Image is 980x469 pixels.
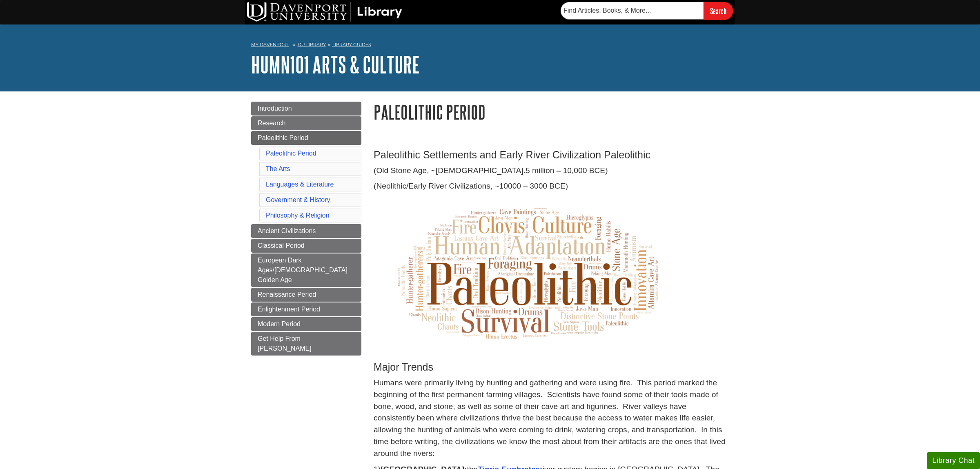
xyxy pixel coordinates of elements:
[266,150,316,157] a: Paleolithic Period
[374,361,729,373] h3: Major Trends
[374,377,729,460] p: Humans were primarily living by hunting and gathering and were using fire. This period marked the...
[927,452,980,469] button: Library Chat
[251,102,361,356] div: Guide Page Menu
[251,41,289,48] a: My Davenport
[251,102,361,116] a: Introduction
[374,165,729,177] p: (Old Stone Age, ~[DEMOGRAPHIC_DATA].5 million – 10,000 BCE)
[258,105,292,112] span: Introduction
[266,196,330,203] a: Government & History
[258,120,285,127] span: Research
[251,288,361,302] a: Renaissance Period
[251,39,729,52] nav: breadcrumb
[561,2,704,19] input: Find Articles, Books, & More...
[374,180,729,192] p: (Neolithic/Early River Civilizations, ~10000 – 3000 BCE)
[251,253,361,287] a: European Dark Ages/[DEMOGRAPHIC_DATA] Golden Age
[298,42,326,47] a: DU Library
[258,134,308,141] span: Paleolithic Period
[251,332,361,356] a: Get Help From [PERSON_NAME]
[251,302,361,316] a: Enlightenment Period
[251,239,361,253] a: Classical Period
[258,306,320,313] span: Enlightenment Period
[332,42,371,47] a: Library Guides
[374,149,729,161] h3: Paleolithic Settlements and Early River Civilization Paleolithic
[251,52,420,77] a: HUMN101 Arts & Culture
[266,212,330,219] a: Philosophy & Religion
[251,116,361,130] a: Research
[251,131,361,145] a: Paleolithic Period
[266,165,290,172] a: The Arts
[374,102,729,122] h1: Paleolithic Period
[561,2,733,20] form: Searches DU Library's articles, books, and more
[704,2,733,20] input: Search
[258,257,347,283] span: European Dark Ages/[DEMOGRAPHIC_DATA] Golden Age
[258,227,316,234] span: Ancient Civilizations
[266,181,334,188] a: Languages & Literature
[251,317,361,331] a: Modern Period
[258,335,312,352] span: Get Help From [PERSON_NAME]
[258,291,316,298] span: Renaissance Period
[258,320,301,327] span: Modern Period
[258,242,305,249] span: Classical Period
[247,2,402,22] img: DU Library
[251,224,361,238] a: Ancient Civilizations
